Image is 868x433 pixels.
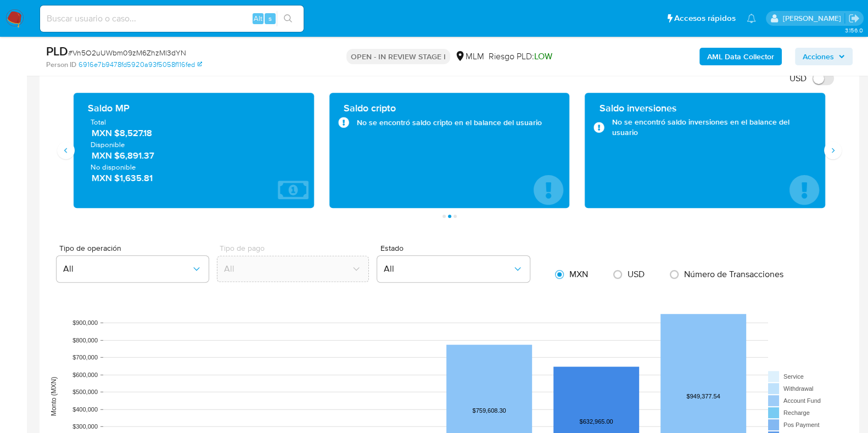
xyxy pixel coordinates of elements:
div: MLM [455,50,484,63]
b: Person ID [46,60,76,70]
a: 6916e7b9478fd5920a93f5058f116fed [79,60,202,70]
span: LOW [534,50,552,63]
span: 3.156.0 [844,26,863,35]
span: Riesgo PLD: [489,50,552,63]
a: Salir [848,13,860,24]
input: Buscar usuario o caso... [40,12,304,26]
span: # Vn5O2uUWbm09zM6ZhzMl3dYN [68,47,186,58]
span: Accesos rápidos [674,13,736,24]
b: PLD [46,42,68,60]
span: Acciones [803,48,834,65]
span: s [268,13,272,24]
span: Alt [254,13,262,24]
a: Notificaciones [747,14,756,23]
p: carlos.soto@mercadolibre.com.mx [782,13,844,24]
button: AML Data Collector [699,48,782,65]
b: AML Data Collector [707,48,774,65]
button: Acciones [795,48,853,65]
button: search-icon [277,11,299,26]
p: OPEN - IN REVIEW STAGE I [346,49,450,64]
